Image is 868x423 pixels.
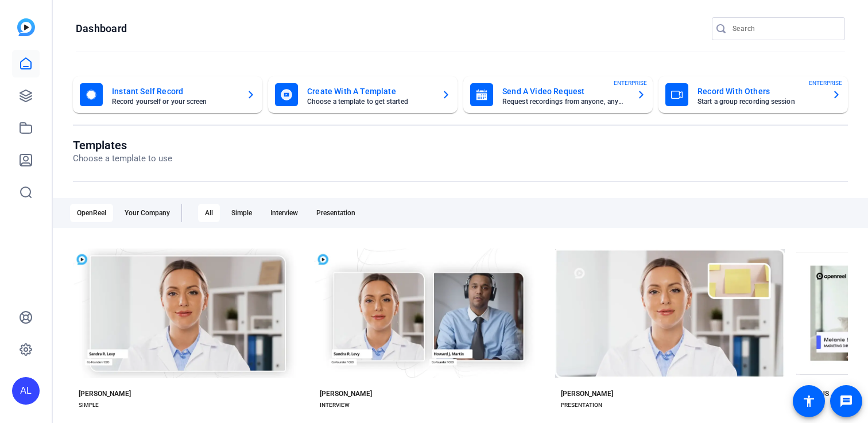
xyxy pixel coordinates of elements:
[268,76,458,113] button: Create With A TemplateChoose a template to get started
[76,22,127,36] h1: Dashboard
[224,204,259,222] div: Simple
[79,389,131,398] div: [PERSON_NAME]
[73,76,262,113] button: Instant Self RecordRecord yourself or your screen
[70,204,113,222] div: OpenReel
[118,204,177,222] div: Your Company
[697,84,823,98] mat-card-title: Record With Others
[112,98,237,105] mat-card-subtitle: Record yourself or your screen
[309,204,362,222] div: Presentation
[307,84,432,98] mat-card-title: Create With A Template
[802,394,816,408] mat-icon: accessibility
[112,84,237,98] mat-card-title: Instant Self Record
[12,377,40,405] div: AL
[809,79,842,87] span: ENTERPRISE
[561,401,602,410] div: PRESENTATION
[17,18,35,36] img: blue-gradient.svg
[561,389,613,398] div: [PERSON_NAME]
[839,394,853,408] mat-icon: message
[320,389,372,398] div: [PERSON_NAME]
[614,79,647,87] span: ENTERPRISE
[320,401,350,410] div: INTERVIEW
[502,98,627,105] mat-card-subtitle: Request recordings from anyone, anywhere
[263,204,305,222] div: Interview
[73,138,172,152] h1: Templates
[307,98,432,105] mat-card-subtitle: Choose a template to get started
[198,204,220,222] div: All
[697,98,823,105] mat-card-subtitle: Start a group recording session
[463,76,653,113] button: Send A Video RequestRequest recordings from anyone, anywhereENTERPRISE
[502,84,627,98] mat-card-title: Send A Video Request
[79,401,99,410] div: SIMPLE
[733,22,836,36] input: Search
[73,152,172,165] p: Choose a template to use
[658,76,848,113] button: Record With OthersStart a group recording sessionENTERPRISE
